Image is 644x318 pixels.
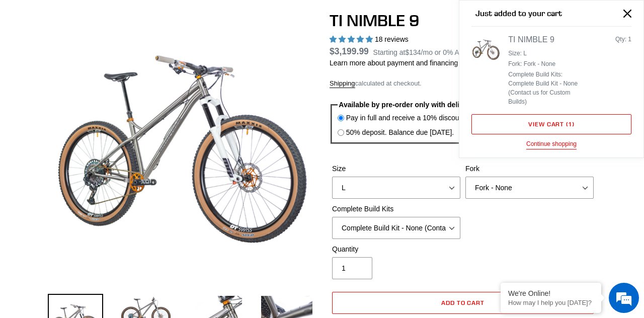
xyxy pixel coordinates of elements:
label: Pay in full and receive a 10% discount. [346,113,467,123]
h2: Just added to your cart [471,9,631,27]
p: Starting at /mo or 0% APR with . [373,45,560,58]
span: We're online! [58,95,139,197]
button: Add to cart [332,292,594,314]
li: Size: L [508,49,586,58]
span: Qty: [615,36,626,43]
button: Continue shopping [526,139,577,149]
li: Fork: Fork - None [508,59,586,68]
a: Shipping [330,79,355,88]
div: Minimize live chat window [165,5,189,29]
button: Close [616,2,639,25]
span: $3,199.99 [330,46,369,56]
h1: TI NIMBLE 9 [330,11,596,30]
span: 1 [628,36,631,43]
a: View cart (1 item) [471,114,631,134]
div: Chat with us now [67,56,184,69]
label: Size [332,164,460,174]
li: Complete Build Kits: Complete Build Kit - None (Contact us for Custom Builds) [508,70,586,106]
img: d_696896380_company_1647369064580_696896380 [32,50,57,75]
a: Learn more about payment and financing options [330,59,482,67]
label: Complete Build Kits [332,204,460,214]
span: 4.89 stars [330,35,375,43]
div: Navigation go back [11,55,26,70]
div: calculated at checkout. [330,78,596,89]
label: 50% deposit. Balance due [DATE]. [346,127,454,138]
textarea: Type your message and hit 'Enter' [5,211,192,247]
img: TI NIMBLE 9 [471,35,500,63]
span: Add to cart [441,299,485,306]
span: 18 reviews [375,35,409,43]
p: How may I help you today? [508,299,594,306]
legend: Available by pre-order only with delivery ETA [DATE] [338,100,516,110]
label: Fork [465,164,594,174]
div: TI NIMBLE 9 [508,35,586,44]
ul: Product details [508,46,586,106]
span: 1 item [569,120,572,128]
div: We're Online! [508,289,594,297]
label: Quantity [332,244,460,255]
span: $134 [405,48,421,56]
